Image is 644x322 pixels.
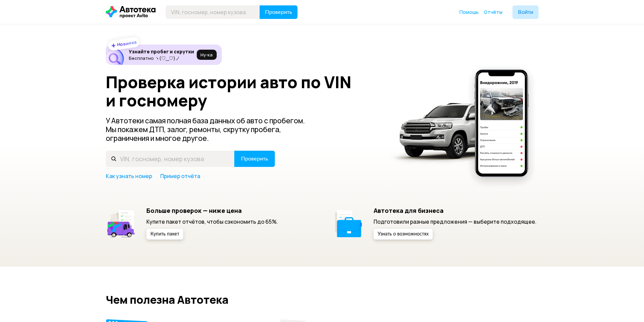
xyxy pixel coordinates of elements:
a: Пример отчёта [160,172,200,180]
a: Как узнать номер [106,172,152,180]
span: Ну‑ка [200,52,213,57]
a: Отчёты [484,9,502,16]
h6: Узнайте пробег и скрутки [129,49,194,55]
h5: Автотека для бизнеса [374,207,536,214]
span: Отчёты [484,9,502,15]
strong: Новинка [116,39,137,48]
h5: Больше проверок — ниже цена [146,207,278,214]
span: Проверить [265,9,292,15]
p: У Автотеки самая полная база данных об авто с пробегом. Мы покажем ДТП, залог, ремонты, скрутку п... [106,116,316,143]
button: Войти [512,5,539,19]
h2: Чем полезна Автотека [106,294,539,306]
button: Узнать о возможностях [374,229,433,240]
p: Подготовили разные предложения — выберите подходящее. [374,218,536,225]
input: VIN, госномер, номер кузова [166,5,260,19]
input: VIN, госномер, номер кузова [106,151,235,167]
span: Проверить [241,156,268,162]
button: Проверить [260,5,297,19]
span: Помощь [459,9,479,15]
p: Бесплатно ヽ(♡‿♡)ノ [129,55,194,61]
button: Проверить [234,151,275,167]
h1: Проверка истории авто по VIN и госномеру [106,73,381,109]
p: Купите пакет отчётов, чтобы сэкономить до 65%. [146,218,278,225]
span: Узнать о возможностях [378,232,429,237]
span: Купить пакет [150,232,179,237]
a: Помощь [459,9,479,16]
button: Купить пакет [146,229,183,240]
span: Войти [518,9,533,15]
